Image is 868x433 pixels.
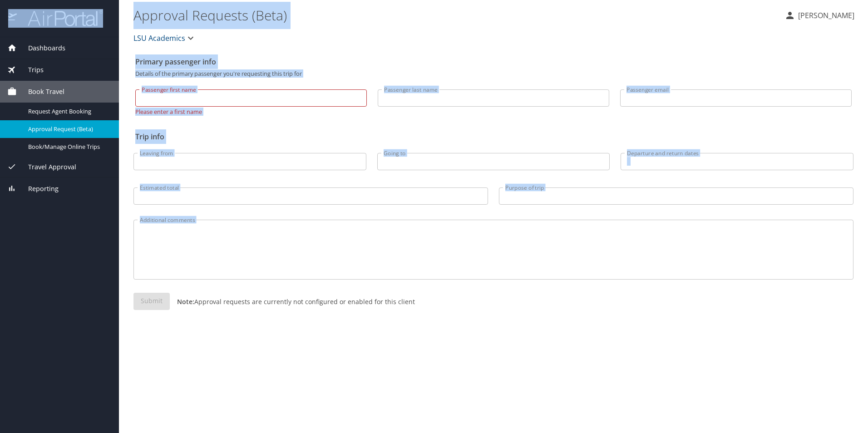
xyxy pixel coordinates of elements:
button: [PERSON_NAME] [781,7,858,24]
span: Book Travel [17,87,64,97]
p: [PERSON_NAME] [795,10,854,21]
span: Travel Approval [17,162,76,172]
span: Dashboards [17,43,65,53]
span: Approval Request (Beta) [28,125,108,133]
img: airportal-logo.png [18,9,103,27]
h1: Approval Requests (Beta) [133,1,777,29]
p: Approval requests are currently not configured or enabled for this client [170,297,415,306]
button: LSU Academics [130,29,200,47]
span: LSU Academics [133,32,185,44]
h2: Trip info [135,129,852,144]
p: Details of the primary passenger you're requesting this trip for [135,71,852,77]
h2: Primary passenger info [135,54,852,69]
p: Please enter a first name [135,107,367,115]
span: Reporting [17,184,59,194]
span: Trips [17,65,44,75]
strong: Note: [177,297,194,306]
span: Request Agent Booking [28,107,108,116]
span: Book/Manage Online Trips [28,143,108,151]
img: icon-airportal.png [8,9,18,27]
